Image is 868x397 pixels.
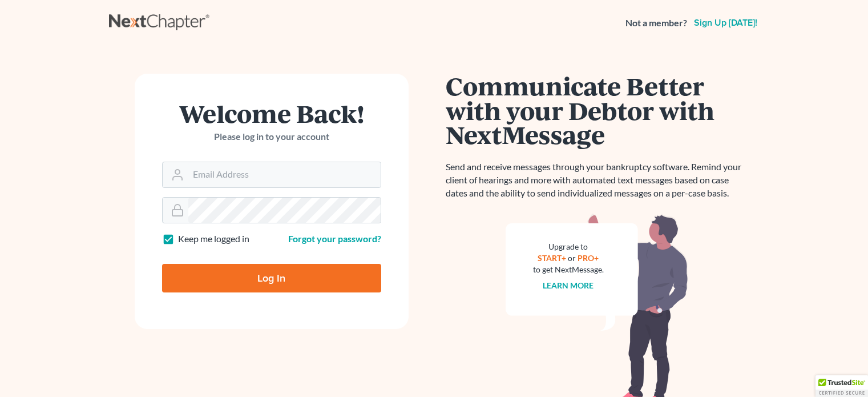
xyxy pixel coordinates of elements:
strong: Not a member? [625,17,687,30]
div: Upgrade to [533,241,604,252]
p: Send and receive messages through your bankruptcy software. Remind your client of hearings and mo... [446,161,748,200]
input: Email Address [188,162,381,187]
a: Sign up [DATE]! [692,18,760,27]
div: TrustedSite Certified [815,375,868,397]
p: Please log in to your account [162,130,381,143]
a: START+ [538,253,566,263]
a: Forgot your password? [288,233,381,244]
input: Log In [162,264,381,292]
a: Learn more [543,280,594,290]
label: Keep me logged in [178,232,249,246]
h1: Communicate Better with your Debtor with NextMessage [446,74,748,147]
span: or [568,253,576,263]
div: to get NextMessage. [533,264,604,275]
h1: Welcome Back! [162,101,381,126]
a: PRO+ [578,253,599,263]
